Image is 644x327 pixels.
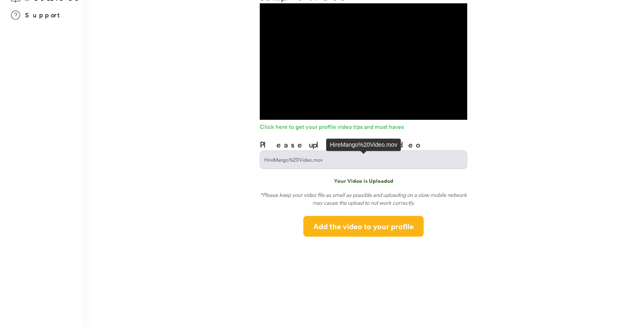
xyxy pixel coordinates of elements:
div: Video Player [260,3,467,120]
h3: Support [25,10,64,20]
h3: Please upload your video [260,138,424,150]
a: Click here to get your profile video tips and must haves [260,124,467,132]
button: Add the video to your profile [303,216,424,237]
div: Your Video is Uploaded [260,177,467,185]
div: *Please keep your video file as small as possible and uploading on a slow mobile network may caus... [260,191,467,210]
